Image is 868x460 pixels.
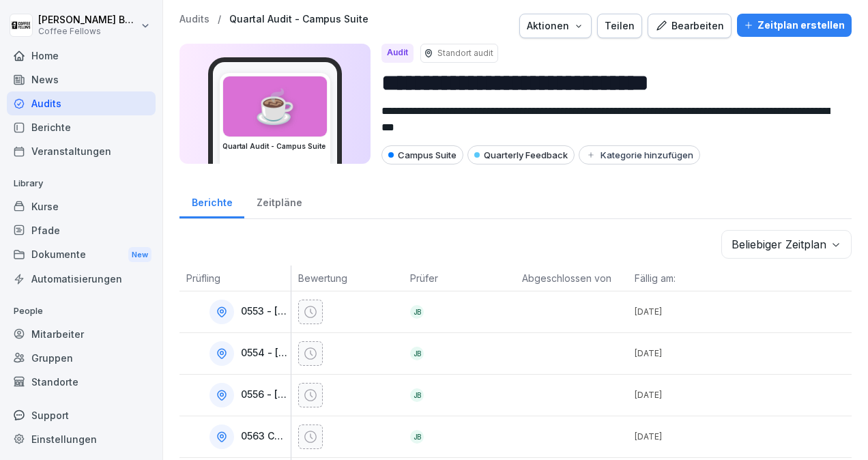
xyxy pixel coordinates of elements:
[7,173,156,195] p: Library
[7,370,156,394] a: Standorte
[179,184,244,218] a: Berichte
[635,389,740,401] p: [DATE]
[605,18,635,33] div: Teilen
[7,300,156,322] p: People
[7,195,156,218] a: Kurse
[229,14,368,25] a: Quartal Audit - Campus Suite
[410,388,424,402] div: JB
[7,427,156,451] a: Einstellungen
[635,347,740,360] p: [DATE]
[579,145,700,164] button: Kategorie hinzufügen
[7,322,156,346] a: Mitarbeiter
[648,14,732,38] button: Bearbeiten
[737,14,852,37] button: Zeitplan erstellen
[241,306,288,317] p: 0553 - [GEOGRAPHIC_DATA] Sportforum - CS
[186,271,284,285] p: Prüfling
[222,141,328,152] h3: Quartal Audit - Campus Suite
[744,18,845,33] div: Zeitplan erstellen
[7,115,156,139] a: Berichte
[381,145,463,164] div: Campus Suite
[519,14,592,38] button: Aktionen
[7,218,156,242] a: Pfade
[635,431,740,443] p: [DATE]
[7,242,156,268] a: DokumenteNew
[597,14,642,38] button: Teilen
[7,403,156,427] div: Support
[223,76,327,136] div: ☕
[241,347,288,359] p: 0554 - [GEOGRAPHIC_DATA] Bootshafen - CS
[467,145,575,164] div: Quarterly Feedback
[410,430,424,444] div: JB
[437,47,493,59] p: Standort audit
[128,247,151,263] div: New
[522,271,620,285] p: Abgeschlossen von
[585,149,693,160] div: Kategorie hinzufügen
[298,271,396,285] p: Bewertung
[218,14,221,25] p: /
[7,242,156,268] div: Dokumente
[7,44,156,68] a: Home
[244,184,314,218] a: Zeitpläne
[381,44,414,63] div: Audit
[410,347,424,360] div: JB
[7,68,156,91] a: News
[403,265,515,291] th: Prüfer
[38,14,138,26] p: [PERSON_NAME] Büker
[635,306,740,318] p: [DATE]
[7,346,156,370] a: Gruppen
[628,265,740,291] th: Fällig am:
[38,27,138,36] p: Coffee Fellows
[410,305,424,319] div: JB
[179,14,209,25] a: Audits
[7,267,156,291] a: Automatisierungen
[527,18,584,33] div: Aktionen
[241,431,288,442] p: 0563 CS - [GEOGRAPHIC_DATA]
[655,18,724,33] div: Bearbeiten
[7,139,156,163] a: Veranstaltungen
[7,91,156,115] a: Audits
[241,389,288,401] p: 0556 - [GEOGRAPHIC_DATA] Europaplatz - CS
